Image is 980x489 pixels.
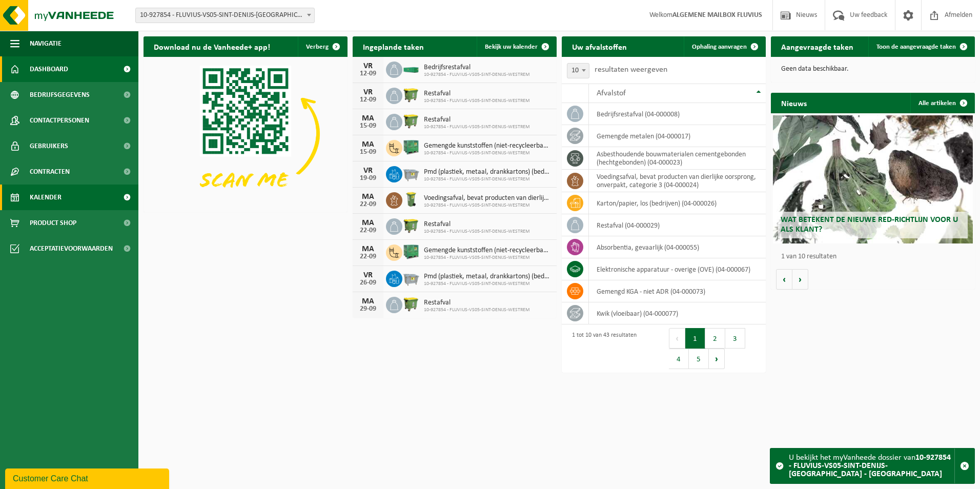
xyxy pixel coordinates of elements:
[144,36,280,56] h2: Download nu de Vanheede+ app!
[672,11,762,19] strong: ALGEMENE MAILBOX FLUVIUS
[402,112,420,130] img: WB-1100-HPE-GN-50
[358,167,378,175] div: VR
[910,93,974,113] a: Alle artikelen
[781,253,970,260] p: 1 van 10 resultaten
[562,36,637,56] h2: Uw afvalstoffen
[30,210,76,236] span: Product Shop
[771,36,864,56] h2: Aangevraagde taken
[876,44,956,50] span: Toon de aangevraagde taken
[358,245,378,253] div: MA
[669,349,689,369] button: 4
[358,96,378,104] div: 12-09
[589,258,766,280] td: elektronische apparatuur - overige (OVE) (04-000067)
[358,88,378,96] div: VR
[589,103,766,125] td: bedrijfsrestafval (04-000008)
[424,168,552,176] span: Pmd (plastiek, metaal, drankkartons) (bedrijven)
[781,66,965,73] p: Geen data beschikbaar.
[485,44,538,50] span: Bekijk uw kalender
[781,216,958,234] span: Wat betekent de nieuwe RED-richtlijn voor u als klant?
[589,280,766,302] td: gemengd KGA - niet ADR (04-000073)
[789,449,954,483] div: U bekijkt het myVanheede dossier van
[402,64,420,73] img: HK-XC-20-GN-00
[567,327,637,370] div: 1 tot 10 van 43 resultaten
[30,108,89,133] span: Contactpersonen
[589,236,766,258] td: absorbentia, gevaarlijk (04-000055)
[358,175,378,182] div: 19-09
[773,115,973,243] a: Wat betekent de nieuwe RED-richtlijn voor u als klant?
[567,64,589,78] span: 10
[424,255,552,261] span: 10-927854 - FLUVIUS-VS05-SINT-DENIJS-WESTREM
[589,125,766,147] td: gemengde metalen (04-000017)
[358,305,378,313] div: 29-09
[424,150,552,156] span: 10-927854 - FLUVIUS-VS05-SINT-DENIJS-WESTREM
[709,349,725,369] button: Next
[402,165,420,182] img: WB-2500-GAL-GY-01
[402,86,420,104] img: WB-1100-HPE-GN-50
[685,328,705,349] button: 1
[358,140,378,149] div: MA
[358,62,378,70] div: VR
[358,193,378,201] div: MA
[597,89,626,97] span: Afvalstof
[424,72,530,78] span: 10-927854 - FLUVIUS-VS05-SINT-DENIJS-WESTREM
[298,36,346,57] button: Verberg
[136,8,314,23] span: 10-927854 - FLUVIUS-VS05-SINT-DENIJS-WESTREM - SINT-DENIJS-WESTREM
[689,349,709,369] button: 5
[358,201,378,208] div: 22-09
[358,123,378,130] div: 15-09
[402,295,420,313] img: WB-1100-HPE-GN-50
[424,299,530,307] span: Restafval
[30,236,113,261] span: Acceptatievoorwaarden
[358,149,378,156] div: 15-09
[358,219,378,227] div: MA
[424,307,530,313] span: 10-927854 - FLUVIUS-VS05-SINT-DENIJS-WESTREM
[402,191,420,208] img: WB-0140-HPE-GN-50
[358,253,378,260] div: 22-09
[5,466,171,489] iframe: chat widget
[789,454,951,478] strong: 10-927854 - FLUVIUS-VS05-SINT-DENIJS-[GEOGRAPHIC_DATA] - [GEOGRAPHIC_DATA]
[358,297,378,305] div: MA
[424,64,530,72] span: Bedrijfsrestafval
[589,214,766,236] td: restafval (04-000029)
[424,247,552,255] span: Gemengde kunststoffen (niet-recycleerbaar), exclusief pvc
[358,279,378,287] div: 26-09
[424,220,530,229] span: Restafval
[868,36,974,57] a: Toon de aangevraagde taken
[424,202,552,209] span: 10-927854 - FLUVIUS-VS05-SINT-DENIJS-WESTREM
[424,98,530,104] span: 10-927854 - FLUVIUS-VS05-SINT-DENIJS-WESTREM
[669,328,685,349] button: Previous
[589,147,766,170] td: asbesthoudende bouwmaterialen cementgebonden (hechtgebonden) (04-000023)
[30,31,62,56] span: Navigatie
[424,176,552,182] span: 10-927854 - FLUVIUS-VS05-SINT-DENIJS-WESTREM
[424,90,530,98] span: Restafval
[424,124,530,130] span: 10-927854 - FLUVIUS-VS05-SINT-DENIJS-WESTREM
[402,217,420,234] img: WB-1100-HPE-GN-50
[589,170,766,192] td: voedingsafval, bevat producten van dierlijke oorsprong, onverpakt, categorie 3 (04-000024)
[424,142,552,150] span: Gemengde kunststoffen (niet-recycleerbaar), exclusief pvc
[144,57,348,210] img: Download de VHEPlus App
[424,194,552,202] span: Voedingsafval, bevat producten van dierlijke oorsprong, onverpakt, categorie 3
[402,269,420,287] img: WB-2500-GAL-GY-01
[684,36,765,57] a: Ophaling aanvragen
[792,269,808,290] button: Volgende
[358,271,378,279] div: VR
[30,56,68,82] span: Dashboard
[424,281,552,287] span: 10-927854 - FLUVIUS-VS05-SINT-DENIJS-WESTREM
[567,63,589,78] span: 10
[776,269,792,290] button: Vorige
[424,229,530,235] span: 10-927854 - FLUVIUS-VS05-SINT-DENIJS-WESTREM
[306,44,329,50] span: Verberg
[595,66,667,74] label: resultaten weergeven
[424,273,552,281] span: Pmd (plastiek, metaal, drankkartons) (bedrijven)
[725,328,745,349] button: 3
[589,192,766,214] td: karton/papier, los (bedrijven) (04-000026)
[353,36,434,56] h2: Ingeplande taken
[424,116,530,124] span: Restafval
[358,227,378,234] div: 22-09
[402,138,420,156] img: PB-HB-1400-HPE-GN-01
[771,93,817,113] h2: Nieuws
[589,302,766,324] td: kwik (vloeibaar) (04-000077)
[135,8,315,23] span: 10-927854 - FLUVIUS-VS05-SINT-DENIJS-WESTREM - SINT-DENIJS-WESTREM
[705,328,725,349] button: 2
[30,159,70,185] span: Contracten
